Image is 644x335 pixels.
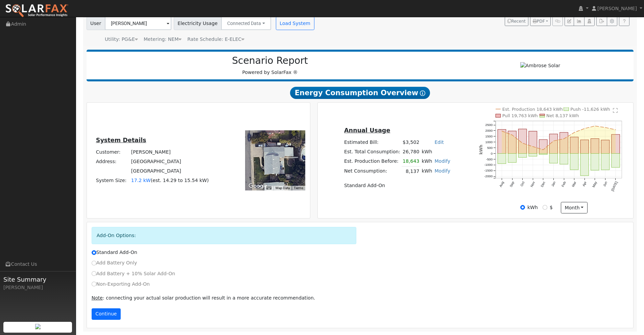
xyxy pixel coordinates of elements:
[434,139,444,145] a: Edit
[187,36,244,42] span: Alias: H3EELECN
[344,127,390,134] u: Annual Usage
[484,169,493,172] text: -1500
[522,143,523,144] circle: onclick=""
[560,132,568,153] rect: onclick=""
[520,181,525,187] text: Oct
[549,154,557,163] rect: onclick=""
[601,154,609,170] rect: onclick=""
[276,186,290,190] button: Map Data
[582,181,588,187] text: Apr
[502,113,538,118] text: Pull 19,763 kWh
[580,154,589,176] rect: onclick=""
[613,108,618,113] text: 
[485,123,493,127] text: 2500
[92,271,96,276] input: Add Battery + 10% Solar Add-On
[343,157,401,166] td: Est. Production Before:
[565,17,574,26] button: Edit User
[221,17,271,30] button: Connected Data
[505,17,528,26] button: Recent
[105,17,171,30] input: Select a User
[484,163,493,167] text: -1000
[605,127,606,128] circle: onclick=""
[92,295,315,301] span: : connecting your actual solar production will result in a more accurate recommendation.
[131,178,151,183] span: 17.2 kW
[519,129,527,154] rect: onclick=""
[130,157,210,166] td: [GEOGRAPHIC_DATA]
[520,205,525,210] input: kWh
[529,131,537,154] rect: onclick=""
[484,174,493,178] text: -2000
[499,181,504,187] text: Aug
[580,140,589,153] rect: onclick=""
[485,129,493,132] text: 2000
[92,282,96,286] input: Non-Exporting Add-On
[174,17,221,30] span: Electricity Usage
[596,17,607,26] button: Export Interval Data
[597,6,637,11] span: [PERSON_NAME]
[561,181,567,187] text: Feb
[574,132,575,133] circle: onclick=""
[574,17,584,26] button: Multi-Series Graph
[402,157,421,166] td: 18,643
[90,55,450,76] div: Powered by SolarFax ®
[570,137,578,154] rect: onclick=""
[607,17,617,26] button: Settings
[543,149,544,151] circle: onclick=""
[343,138,401,147] td: Estimated Bill:
[421,166,433,176] td: kWh
[529,154,537,156] rect: onclick=""
[543,205,547,210] input: $
[527,204,538,211] label: kWh
[294,186,303,190] a: Terms (opens in new tab)
[611,181,618,192] text: [DATE]
[479,145,483,154] text: kWh
[130,147,210,157] td: [PERSON_NAME]
[540,181,546,188] text: Dec
[551,181,556,187] text: Jan
[402,147,421,157] td: 26,780
[207,178,209,183] span: )
[485,134,493,138] text: 1500
[151,178,153,183] span: (
[343,147,401,157] td: Est. Total Consumption:
[95,157,130,166] td: Address:
[92,270,175,277] label: Add Battery + 10% Solar Add-On
[594,125,596,127] circle: onclick=""
[591,138,599,153] rect: onclick=""
[487,146,493,150] text: 500
[130,176,210,185] td: System Size
[92,250,96,255] input: Standard Add-On
[602,181,608,187] text: Jun
[584,128,586,129] circle: onclick=""
[92,249,137,256] label: Standard Add-On
[130,166,210,176] td: [GEOGRAPHIC_DATA]
[92,295,103,301] u: Note
[520,62,560,69] img: Ambrose Solar
[96,137,146,144] u: System Details
[591,154,599,171] rect: onclick=""
[519,154,527,158] rect: onclick=""
[533,19,545,24] span: PDF
[3,275,72,284] span: Site Summary
[290,87,430,99] span: Energy Consumption Overview
[5,4,69,18] img: SolarFax
[549,134,557,154] rect: onclick=""
[152,178,207,183] span: est. 14.29 to 15.54 kW
[343,181,451,190] td: Standard Add-On
[530,17,551,26] button: PDF
[92,227,357,244] div: Add-On Options:
[486,157,493,161] text: -500
[509,181,515,188] text: Sep
[612,134,620,153] rect: onclick=""
[402,166,421,176] td: 8,137
[3,284,72,291] div: [PERSON_NAME]
[601,140,609,154] rect: onclick=""
[95,147,130,157] td: Customer:
[508,131,516,154] rect: onclick=""
[553,140,554,141] circle: onclick=""
[561,202,588,213] button: month
[95,176,130,185] td: System Size:
[546,113,579,118] text: Net 8,137 kWh
[511,134,513,136] circle: onclick=""
[584,17,595,26] button: Login As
